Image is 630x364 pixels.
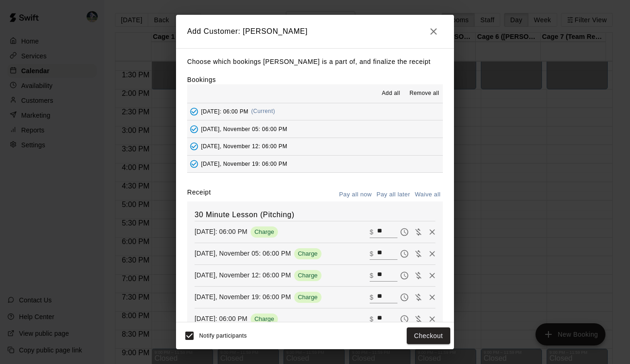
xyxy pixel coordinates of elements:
[201,160,287,167] span: [DATE], November 19: 06:00 PM
[251,108,275,114] span: (Current)
[370,249,373,258] p: $
[187,120,443,138] button: Added - Collect Payment[DATE], November 05: 06:00 PM
[411,271,425,279] span: Waive payment
[412,188,443,202] button: Waive all
[374,188,413,202] button: Pay all later
[382,89,400,98] span: Add all
[187,76,216,83] label: Bookings
[425,225,439,239] button: Remove
[370,314,373,324] p: $
[425,269,439,282] button: Remove
[187,188,211,202] label: Receipt
[425,290,439,304] button: Remove
[187,157,201,171] button: Added - Collect Payment
[370,271,373,280] p: $
[411,227,425,235] span: Waive payment
[187,138,443,155] button: Added - Collect Payment[DATE], November 12: 06:00 PM
[199,333,247,339] span: Notify participants
[187,156,443,173] button: Added - Collect Payment[DATE], November 19: 06:00 PM
[397,314,411,322] span: Pay later
[201,143,287,150] span: [DATE], November 12: 06:00 PM
[397,271,411,279] span: Pay later
[294,272,321,279] span: Charge
[411,249,425,257] span: Waive payment
[195,270,291,280] p: [DATE], November 12: 06:00 PM
[176,15,454,48] h2: Add Customer: [PERSON_NAME]
[187,56,443,68] p: Choose which bookings [PERSON_NAME] is a part of, and finalize the receipt
[397,227,411,235] span: Pay later
[409,89,439,98] span: Remove all
[187,103,443,120] button: Added - Collect Payment[DATE]: 06:00 PM(Current)
[397,293,411,301] span: Pay later
[251,228,278,235] span: Charge
[195,249,291,258] p: [DATE], November 05: 06:00 PM
[397,249,411,257] span: Pay later
[370,293,373,302] p: $
[187,122,201,136] button: Added - Collect Payment
[195,314,247,323] p: [DATE]: 06:00 PM
[195,209,435,221] h6: 30 Minute Lesson (Pitching)
[425,312,439,326] button: Remove
[425,247,439,261] button: Remove
[201,126,287,132] span: [DATE], November 05: 06:00 PM
[406,86,443,101] button: Remove all
[294,294,321,301] span: Charge
[201,108,248,114] span: [DATE]: 06:00 PM
[411,293,425,301] span: Waive payment
[370,227,373,237] p: $
[195,292,291,301] p: [DATE], November 19: 06:00 PM
[195,227,247,236] p: [DATE]: 06:00 PM
[376,86,406,101] button: Add all
[407,327,450,345] button: Checkout
[251,315,278,322] span: Charge
[411,314,425,322] span: Waive payment
[187,105,201,119] button: Added - Collect Payment
[187,139,201,153] button: Added - Collect Payment
[294,250,321,257] span: Charge
[337,188,374,202] button: Pay all now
